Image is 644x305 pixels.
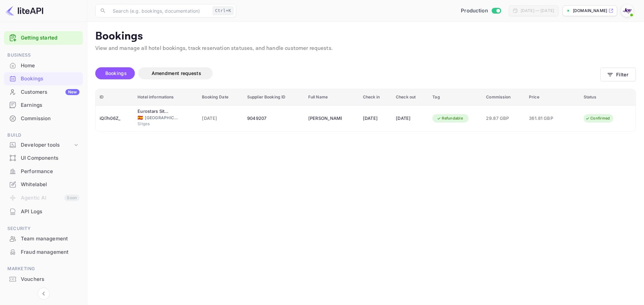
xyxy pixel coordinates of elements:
div: Eurostars Sitges [138,108,171,115]
th: Status [580,89,636,105]
div: Confirmed [581,114,614,123]
th: Full Name [304,89,359,105]
span: [DATE] [202,115,239,122]
a: Bookings [4,72,83,85]
div: Performance [4,165,83,178]
a: Team management [4,232,83,245]
div: [DATE] [396,113,424,124]
span: Production [461,7,488,15]
div: Earnings [4,99,83,112]
th: Check out [392,89,428,105]
div: Switch to Sandbox mode [458,7,503,15]
div: Whitelabel [4,178,83,191]
div: Fraud management [21,248,79,256]
div: [DATE] — [DATE] [521,8,554,14]
div: API Logs [21,208,79,216]
a: UI Components [4,152,83,164]
span: Security [4,225,83,232]
div: Refundable [432,114,467,123]
span: Sitges [138,121,171,127]
th: Booking Date [198,89,243,105]
div: Home [21,62,79,70]
img: With Joy [622,5,633,16]
th: Tag [428,89,482,105]
a: Getting started [21,34,79,42]
th: Check in [359,89,392,105]
th: Supplier Booking ID [243,89,304,105]
div: Performance [21,168,79,175]
span: 29.87 GBP [486,115,521,122]
span: Business [4,52,83,59]
div: Bookings [4,72,83,85]
div: Catherine Potter [308,113,342,124]
div: 9049207 [247,113,300,124]
a: Performance [4,165,83,177]
a: Earnings [4,99,83,111]
span: Amendment requests [152,70,201,76]
a: Commission [4,112,83,125]
div: API Logs [4,205,83,218]
div: iQl7n06Z_ [100,113,129,124]
div: Developer tools [4,139,83,151]
div: New [65,89,79,95]
div: Vouchers [21,276,79,283]
span: [GEOGRAPHIC_DATA] [145,115,178,121]
span: Spain [138,116,143,120]
th: Hotel informations [133,89,198,105]
div: account-settings tabs [95,67,600,79]
div: Team management [4,232,83,245]
div: Getting started [4,31,83,45]
a: Home [4,59,83,72]
a: Vouchers [4,273,83,285]
div: Whitelabel [21,181,79,188]
div: UI Components [21,154,79,162]
th: Price [525,89,580,105]
div: Earnings [21,101,79,109]
a: Fraud management [4,246,83,258]
div: Commission [4,112,83,125]
span: Build [4,132,83,139]
div: UI Components [4,152,83,165]
div: Team management [21,235,79,243]
span: Bookings [105,70,127,76]
div: Customers [21,88,79,96]
div: Developer tools [21,141,73,149]
span: Marketing [4,265,83,273]
div: Vouchers [4,273,83,286]
p: Bookings [95,30,636,43]
div: [DATE] [363,113,388,124]
table: booking table [96,89,636,132]
div: Ctrl+K [213,6,233,15]
button: Filter [600,68,636,81]
span: 361.81 GBP [529,115,562,122]
input: Search (e.g. bookings, documentation) [109,4,210,17]
a: CustomersNew [4,86,83,98]
a: Whitelabel [4,178,83,190]
a: API Logs [4,205,83,218]
button: Collapse navigation [38,288,50,300]
th: Commission [482,89,525,105]
p: View and manage all hotel bookings, track reservation statuses, and handle customer requests. [95,45,636,53]
div: Commission [21,115,79,123]
div: Fraud management [4,246,83,259]
img: LiteAPI logo [5,5,43,16]
th: ID [96,89,133,105]
div: Home [4,59,83,72]
p: [DOMAIN_NAME] [573,8,607,14]
div: Bookings [21,75,79,83]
